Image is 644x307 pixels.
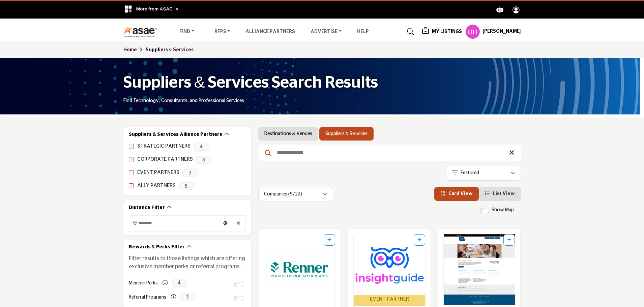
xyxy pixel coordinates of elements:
[120,1,183,19] div: More from ASAE
[175,27,199,36] a: Find
[234,216,244,231] div: Clear search location
[129,170,134,175] input: EVENT PARTNERS checkbox
[179,182,194,190] span: 5
[172,279,187,287] span: 4
[446,166,521,181] button: Featured
[137,143,191,150] label: STRATEGIC PARTNERS
[129,244,185,251] h2: Rewards & Perks Filter
[493,191,515,196] span: List View
[234,282,243,287] input: Switch to Member Perks
[432,29,462,35] h5: My Listings
[182,169,198,177] span: 7
[465,24,480,39] button: Show hide supplier dropdown
[401,26,418,37] a: Search
[220,216,230,231] div: Choose your current location
[492,207,514,214] label: Show Map
[137,156,193,163] label: CORPORATE PARTNERS
[483,28,521,35] h5: [PERSON_NAME]
[137,169,179,177] label: EVENT PARTNERS
[146,48,194,52] a: Suppliers & Services
[264,130,312,137] a: Destinations & Venues
[306,27,346,36] a: Advertise
[136,6,179,11] span: More from ASAE
[448,191,473,196] span: Card View
[129,277,158,289] label: Member Perks
[325,130,368,137] a: Suppliers & Services
[129,205,165,211] h2: Distance Filter
[196,156,211,164] span: 3
[129,131,222,138] h2: Suppliers & Services Alliance Partners
[354,234,425,295] img: Insight Guide LLC
[461,170,479,177] p: Featured
[129,157,134,162] input: CORPORATE PARTNERS checkbox
[434,187,479,201] li: Card View
[485,191,515,196] a: View List
[129,291,166,303] label: Referral Programs
[264,234,335,305] a: Open Listing in new tab
[417,238,421,242] a: Add To List
[479,187,521,201] li: List View
[234,296,243,301] input: Switch to Referral Programs
[264,234,335,305] img: Renner and Company CPA PC
[129,144,134,149] input: STRATEGIC PARTNERS checkbox
[264,191,302,198] p: Companies (5722)
[129,216,220,229] input: Search Location
[123,72,378,93] h1: Suppliers & Services Search Results
[258,145,521,161] input: Search Keyword
[507,238,511,242] a: Add To List
[357,29,369,34] a: Help
[258,187,333,202] button: Companies (5722)
[354,234,425,306] a: Open Listing in new tab
[440,191,473,196] a: View Card
[123,26,161,37] img: Site Logo
[370,296,409,303] span: EVENT PARTNER
[444,234,515,305] img: ASAE Business Solutions
[123,98,244,104] p: Find Technology, Consultants, and Professional Services
[129,254,246,271] p: Filter results to those listings which are offering exclusive member perks or referral programs.
[422,28,462,36] div: My Listings
[180,293,196,301] span: 1
[123,48,146,52] a: Home
[327,238,331,242] a: Add To List
[137,182,176,190] label: ALLY PARTNERS
[210,27,235,36] a: RFPs
[245,29,295,34] a: Alliance Partners
[129,183,134,188] input: ALLY PARTNERS checkbox
[194,143,209,151] span: 4
[444,234,515,305] a: Open Listing in new tab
